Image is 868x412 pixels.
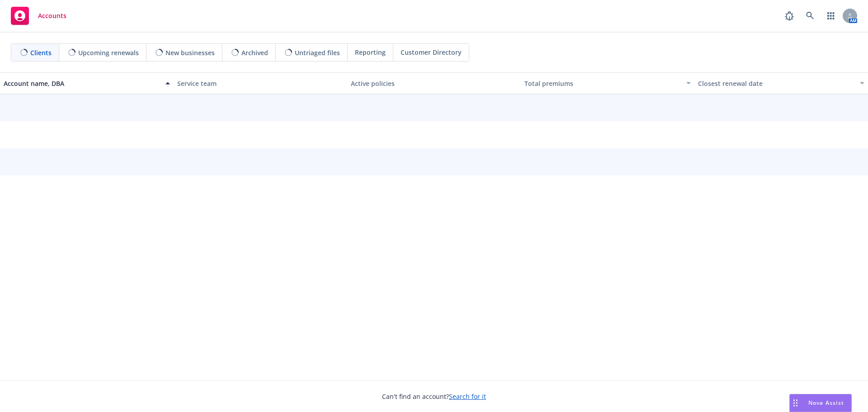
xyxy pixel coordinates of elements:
span: Nova Assist [808,399,844,407]
a: Search [801,7,819,25]
button: Closest renewal date [694,72,868,94]
a: Switch app [822,7,840,25]
span: Customer Directory [401,47,462,57]
button: Total premiums [521,72,694,94]
span: Accounts [38,12,66,19]
span: Reporting [355,47,386,57]
a: Search for it [449,392,486,401]
div: Closest renewal date [698,79,854,88]
div: Drag to move [790,394,801,412]
button: Active policies [347,72,521,94]
button: Service team [174,72,347,94]
span: New businesses [165,48,215,57]
span: Upcoming renewals [78,48,139,57]
span: Untriaged files [295,48,340,57]
a: Accounts [7,3,70,28]
button: Nova Assist [789,394,852,412]
div: Account name, DBA [4,79,160,88]
div: Service team [177,79,344,88]
div: Active policies [351,79,517,88]
div: Total premiums [524,79,681,88]
a: Report a Bug [780,7,798,25]
span: Clients [30,48,52,57]
span: Archived [241,48,268,57]
span: Can't find an account? [382,392,486,401]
